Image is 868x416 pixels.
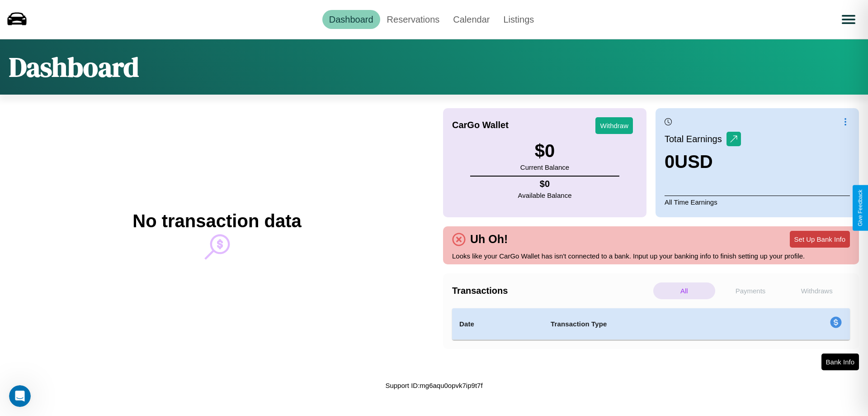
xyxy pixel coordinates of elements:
[720,282,782,299] p: Payments
[9,48,139,86] h1: Dashboard
[496,10,541,29] a: Listings
[518,189,572,201] p: Available Balance
[595,117,633,134] button: Withdraw
[452,250,850,262] p: Looks like your CarGo Wallet has isn't connected to a bank. Input up your banking info to finish ...
[9,385,31,407] iframe: Intercom live chat
[518,179,572,189] h4: $ 0
[452,286,651,296] h4: Transactions
[520,141,569,161] h3: $ 0
[380,10,447,29] a: Reservations
[385,379,482,392] p: Support ID: mg6aqu0opvk7ip9t7f
[466,233,512,246] h4: Uh Oh!
[459,319,536,330] h4: Date
[322,10,380,29] a: Dashboard
[821,354,859,370] button: Bank Info
[653,282,715,299] p: All
[551,319,756,330] h4: Transaction Type
[452,308,850,340] table: simple table
[857,190,863,226] div: Give Feedback
[836,7,861,32] button: Open menu
[132,211,301,231] h2: No transaction data
[790,231,850,248] button: Set Up Bank Info
[665,196,850,208] p: All Time Earnings
[520,161,569,173] p: Current Balance
[665,152,741,172] h3: 0 USD
[665,131,726,147] p: Total Earnings
[452,120,509,130] h4: CarGo Wallet
[446,10,496,29] a: Calendar
[786,282,848,299] p: Withdraws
